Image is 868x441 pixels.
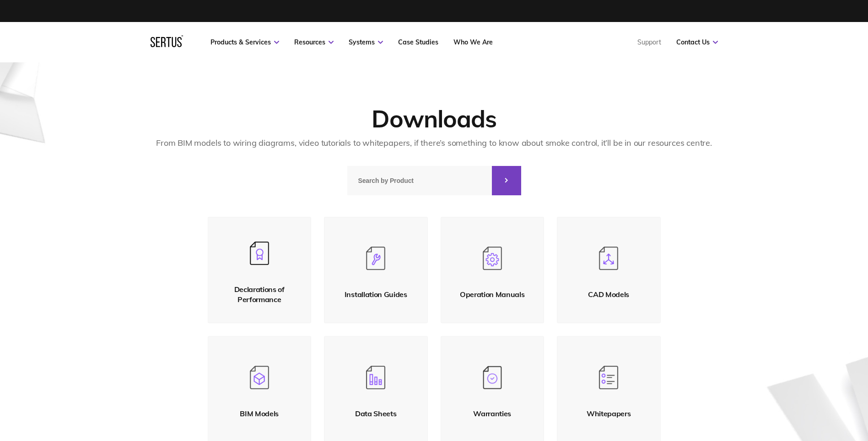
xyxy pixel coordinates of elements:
a: Resources [294,38,334,46]
div: Operation Manuals [460,289,525,299]
a: Systems [349,38,383,46]
a: Who We Are [453,38,493,46]
div: Data Sheets [355,408,396,419]
a: Support [637,38,661,46]
input: Search by Product [347,166,492,195]
div: Whitepapers [587,408,631,419]
div: Declarations of Performance [217,284,302,305]
a: Products & Services [210,38,279,46]
a: Operation Manuals [441,217,545,323]
div: Warranties [473,408,511,419]
a: CAD Models [557,217,661,323]
a: Installation Guides [324,217,428,323]
a: Declarations of Performance [208,217,312,323]
a: Case Studies [398,38,438,46]
div: CAD Models [588,289,629,299]
div: Installation Guides [345,289,407,299]
div: BIM Models [240,408,279,419]
a: Contact Us [676,38,718,46]
iframe: Chat Widget [822,397,868,441]
div: From BIM models to wiring diagrams, video tutorials to whitepapers, if there’s something to know ... [43,137,825,150]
